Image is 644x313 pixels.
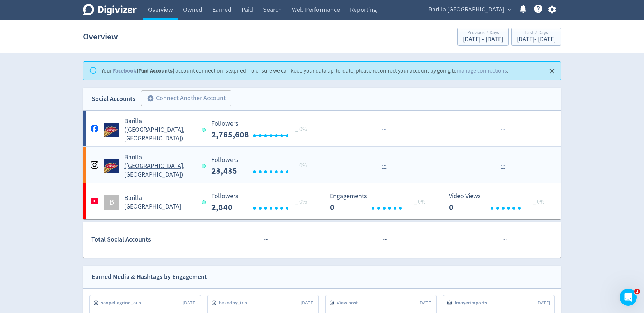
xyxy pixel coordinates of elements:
button: Close [546,65,558,77]
svg: Video Views 0 [445,193,553,212]
span: · [382,125,383,134]
span: Barilla [GEOGRAPHIC_DATA] [428,4,504,15]
svg: Followers --- [208,156,316,176]
span: Data last synced: 14 Oct 2025, 9:01pm (AEDT) [202,128,208,132]
div: Your account connection is expired . To ensure we can keep your data up-to-date, please reconnect... [101,64,509,78]
span: [DATE] [183,299,197,307]
span: · [264,235,266,244]
span: [DATE] [418,299,432,307]
h5: Barilla ([GEOGRAPHIC_DATA], [GEOGRAPHIC_DATA]) [124,117,195,143]
button: Barilla [GEOGRAPHIC_DATA] [426,4,513,15]
span: · [383,125,385,134]
span: · [504,125,505,134]
div: [DATE] - [DATE] [463,36,503,43]
span: · [267,235,268,244]
div: Last 7 Days [517,30,556,36]
h1: Overview [83,25,118,48]
span: · [501,125,502,134]
span: sanpellegrino_aus [101,299,145,307]
span: bakedby_iris [219,299,251,307]
h5: Barilla [GEOGRAPHIC_DATA] [124,194,195,211]
span: · [383,235,385,244]
div: Total Social Accounts [91,234,206,245]
span: · [385,235,386,244]
span: _ 0% [414,198,425,205]
span: · [266,235,267,244]
span: _ 0% [295,126,307,133]
div: [DATE] - [DATE] [517,36,556,43]
span: · [501,162,502,170]
span: · [502,162,504,170]
h5: Barilla ([GEOGRAPHIC_DATA], [GEOGRAPHIC_DATA]) [124,153,195,179]
div: B [104,195,119,210]
span: add_circle [147,95,154,102]
span: · [385,162,386,170]
div: Social Accounts [92,94,135,104]
span: fmayerimports [455,299,491,307]
span: [DATE] [300,299,314,307]
span: 1 [634,289,640,294]
a: Barilla (AU, NZ) undefinedBarilla ([GEOGRAPHIC_DATA], [GEOGRAPHIC_DATA]) Followers --- _ 0% Follo... [83,111,561,146]
span: · [505,235,507,244]
strong: (Paid Accounts) [113,67,174,74]
a: Connect Another Account [135,92,231,106]
a: BBarilla [GEOGRAPHIC_DATA] Followers --- _ 0% Followers 2,840 Engagements 0 Engagements 0 _ 0% Vi... [83,183,561,219]
a: Barilla (AU, NZ) undefinedBarilla ([GEOGRAPHIC_DATA], [GEOGRAPHIC_DATA]) Followers --- _ 0% Follo... [83,147,561,183]
img: Barilla (AU, NZ) undefined [104,123,119,137]
span: · [386,235,387,244]
svg: Followers --- [208,193,316,212]
div: Previous 7 Days [463,30,503,36]
div: Earned Media & Hashtags by Engagement [92,272,207,282]
span: · [502,125,504,134]
span: · [382,162,383,170]
button: Previous 7 Days[DATE] - [DATE] [457,28,509,46]
span: _ 0% [295,162,307,169]
span: · [504,235,505,244]
svg: Engagements 0 [326,193,434,212]
svg: Followers --- [208,120,316,139]
span: expand_more [506,6,512,13]
span: · [383,162,385,170]
span: Data last synced: 14 Oct 2025, 9:01pm (AEDT) [202,164,208,168]
button: Last 7 Days[DATE]- [DATE] [511,28,561,46]
span: · [502,235,504,244]
span: Data last synced: 15 Oct 2025, 9:02am (AEDT) [202,200,208,204]
span: · [385,125,386,134]
span: [DATE] [536,299,550,307]
span: _ 0% [295,198,307,205]
span: · [504,162,505,170]
a: manage connections [457,67,507,74]
span: View post [337,299,362,307]
img: Barilla (AU, NZ) undefined [104,159,119,173]
button: Connect Another Account [141,90,231,106]
iframe: Intercom live chat [620,289,637,306]
a: Facebook [113,67,137,74]
span: _ 0% [533,198,544,205]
